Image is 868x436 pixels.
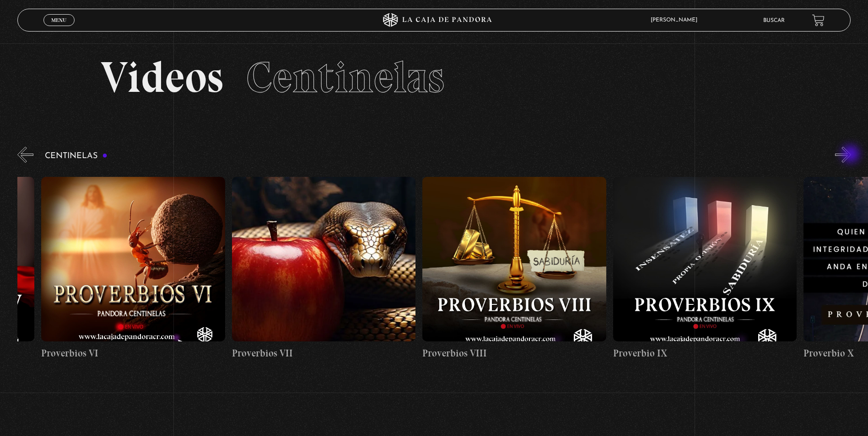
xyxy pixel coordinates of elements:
[232,346,415,361] h4: Proverbios VII
[763,18,785,23] a: Buscar
[613,170,797,367] a: Proverbio IX
[41,346,225,361] h4: Proverbios VI
[101,56,767,99] h2: Videos
[422,346,606,361] h4: Proverbios VIII
[232,170,415,367] a: Proverbios VII
[45,152,108,160] h3: Centinelas
[646,17,706,23] span: [PERSON_NAME]
[422,170,606,367] a: Proverbios VIII
[613,346,797,361] h4: Proverbio IX
[49,25,70,32] span: Cerrar
[812,14,825,27] a: View your shopping cart
[51,17,66,23] span: Menu
[41,170,225,367] a: Proverbios VI
[835,147,851,163] button: Next
[246,51,444,103] span: Centinelas
[17,147,33,163] button: Previous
